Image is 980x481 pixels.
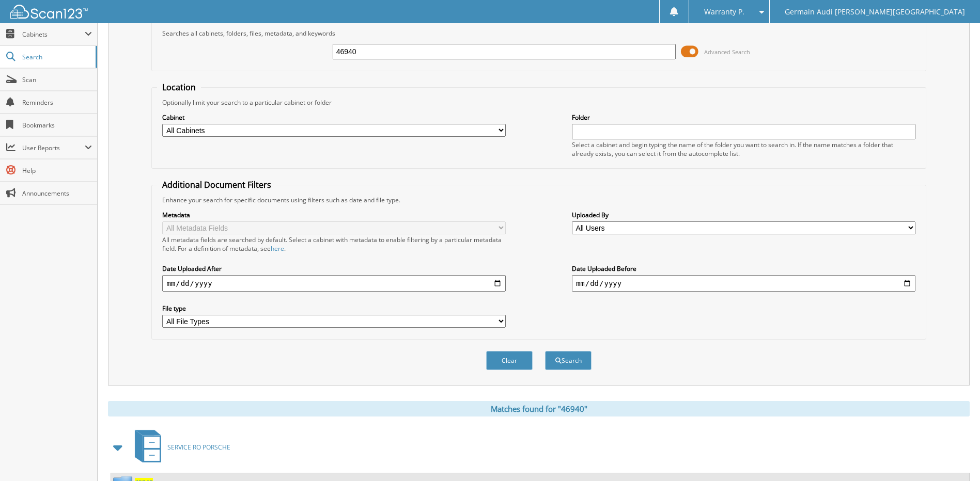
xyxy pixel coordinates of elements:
[157,29,920,38] div: Searches all cabinets, folders, files, metadata, and keywords
[704,48,750,56] span: Advanced Search
[572,211,915,219] label: Uploaded By
[704,9,744,15] span: Warranty P.
[22,30,85,39] span: Cabinets
[572,113,915,122] label: Folder
[785,9,965,15] span: Germain Audi [PERSON_NAME][GEOGRAPHIC_DATA]
[162,275,506,292] input: start
[22,75,92,84] span: Scan
[162,304,506,313] label: File type
[486,351,533,370] button: Clear
[162,264,506,273] label: Date Uploaded After
[108,401,970,416] div: Matches found for "46940"
[157,82,201,93] legend: Location
[572,275,915,292] input: end
[129,427,230,468] a: SERVICE RO PORSCHE
[162,113,506,122] label: Cabinet
[22,166,92,175] span: Help
[572,140,915,158] div: Select a cabinet and begin typing the name of the folder you want to search in. If the name match...
[162,235,506,253] div: All metadata fields are searched by default. Select a cabinet with metadata to enable filtering b...
[162,211,506,219] label: Metadata
[22,143,85,152] span: User Reports
[157,98,920,107] div: Optionally limit your search to a particular cabinet or folder
[22,121,92,130] span: Bookmarks
[157,179,276,190] legend: Additional Document Filters
[22,53,90,61] span: Search
[157,196,920,204] div: Enhance your search for specific documents using filters such as date and file type.
[928,431,980,481] iframe: Chat Widget
[572,264,915,273] label: Date Uploaded Before
[271,244,284,253] a: here
[167,443,230,452] span: SERVICE RO PORSCHE
[10,5,88,19] img: scan123-logo-white.svg
[22,98,92,107] span: Reminders
[545,351,592,370] button: Search
[22,189,92,198] span: Announcements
